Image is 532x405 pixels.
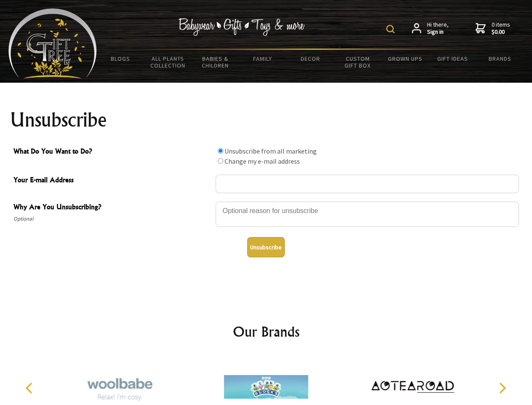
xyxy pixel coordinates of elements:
[492,21,510,36] span: 0 items
[334,50,382,74] a: Custom Gift Box
[239,50,287,67] a: Family
[13,146,211,158] span: What Do You Want to Do?
[492,28,510,36] strong: $0.00
[218,148,223,154] input: What Do You Want to Do?
[429,50,476,67] a: Gift Ideas
[8,8,97,78] img: Babyware - Gifts - Toys and more...
[13,202,211,214] span: Why Are You Unsubscribing?
[17,321,516,342] h2: Our Brands
[225,157,300,165] label: Change my e-mail address
[247,237,285,257] button: Unsubscribe
[13,214,211,224] span: Optional
[286,50,334,67] a: Decor
[97,50,144,67] a: BLOGS
[476,21,510,36] a: 0 items$0.00
[216,202,519,227] textarea: Why Are You Unsubscribing?
[225,147,317,155] label: Unsubscribe from all marketing
[427,21,449,36] span: Hi there,
[192,50,239,74] a: Babies & Children
[412,21,449,36] a: Hi there,Sign in
[218,158,223,164] input: What Do You Want to Do?
[493,379,511,397] button: Next
[144,50,192,74] a: All Plants Collection
[476,50,524,67] a: Brands
[179,18,305,36] img: Babywear - Gifts - Toys & more
[386,25,395,33] img: product search
[427,28,449,36] strong: Sign in
[216,175,519,193] input: Your E-mail Address
[381,50,429,67] a: Grown Ups
[21,379,40,397] button: Previous
[10,110,522,130] h1: Unsubscribe
[13,175,211,187] span: Your E-mail Address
